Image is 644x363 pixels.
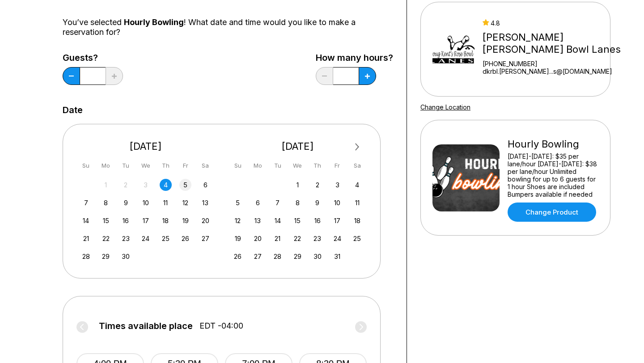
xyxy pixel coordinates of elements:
div: Choose Thursday, October 30th, 2025 [311,250,323,262]
div: Th [160,160,172,172]
div: Choose Saturday, September 20th, 2025 [199,215,212,227]
div: Choose Friday, September 12th, 2025 [179,197,191,209]
div: [DATE]-[DATE]: $35 per lane/hour [DATE]-[DATE]: $38 per lane/hour Unlimited bowling for up to 6 g... [508,152,598,198]
div: Fr [179,160,191,172]
div: We [140,160,152,172]
div: Choose Monday, September 29th, 2025 [100,250,112,262]
div: [DATE] [76,140,215,152]
div: Choose Tuesday, September 30th, 2025 [120,250,132,262]
div: Choose Tuesday, October 28th, 2025 [271,250,284,262]
div: Choose Thursday, September 11th, 2025 [160,197,172,209]
div: Choose Tuesday, September 23rd, 2025 [120,232,132,245]
div: Choose Friday, October 17th, 2025 [331,215,343,227]
a: Change Location [420,103,470,111]
div: Choose Wednesday, September 17th, 2025 [140,215,152,227]
div: Choose Saturday, October 25th, 2025 [351,232,363,245]
div: Mo [100,160,112,172]
div: Choose Thursday, September 25th, 2025 [160,232,172,245]
label: Guests? [63,53,123,63]
div: Not available Monday, September 1st, 2025 [100,179,112,191]
div: month 2025-10 [231,178,365,262]
div: Choose Sunday, September 21st, 2025 [80,232,92,245]
div: Choose Wednesday, October 15th, 2025 [292,215,304,227]
div: Choose Thursday, October 16th, 2025 [311,215,323,227]
a: dkrbl.[PERSON_NAME]...s@[DOMAIN_NAME] [483,68,621,75]
div: Choose Sunday, September 14th, 2025 [80,215,92,227]
div: Choose Wednesday, October 29th, 2025 [292,250,304,262]
div: Choose Saturday, September 13th, 2025 [199,197,212,209]
div: Choose Wednesday, September 10th, 2025 [140,197,152,209]
div: Choose Monday, September 8th, 2025 [100,197,112,209]
div: Choose Wednesday, September 24th, 2025 [140,232,152,245]
div: Su [80,160,92,172]
div: Choose Tuesday, October 7th, 2025 [271,197,284,209]
span: Times available place [99,321,193,331]
button: Next Month [350,140,364,154]
div: We [292,160,304,172]
div: Sa [199,160,212,172]
div: Choose Friday, September 19th, 2025 [179,215,191,227]
div: Choose Saturday, September 27th, 2025 [199,232,212,245]
div: 4.8 [483,19,621,27]
div: Choose Thursday, October 2nd, 2025 [311,179,323,191]
div: Sa [351,160,363,172]
div: Choose Sunday, September 7th, 2025 [80,197,92,209]
div: Not available Wednesday, September 3rd, 2025 [140,179,152,191]
div: Choose Friday, October 24th, 2025 [331,232,343,245]
div: Choose Friday, October 31st, 2025 [331,250,343,262]
div: Choose Saturday, October 11th, 2025 [351,197,363,209]
div: Choose Sunday, October 5th, 2025 [232,197,244,209]
div: Choose Monday, September 22nd, 2025 [100,232,112,245]
div: Choose Thursday, October 9th, 2025 [311,197,323,209]
div: Mo [252,160,264,172]
div: Choose Tuesday, September 16th, 2025 [120,215,132,227]
div: [DATE] [229,140,367,152]
div: Choose Sunday, October 26th, 2025 [232,250,244,262]
div: Choose Saturday, September 6th, 2025 [199,179,212,191]
label: Date [63,105,83,115]
div: Choose Wednesday, October 22nd, 2025 [292,232,304,245]
span: EDT -04:00 [199,321,243,331]
div: Choose Thursday, October 23rd, 2025 [311,232,323,245]
div: Choose Monday, October 27th, 2025 [252,250,264,262]
div: Choose Sunday, September 28th, 2025 [80,250,92,262]
div: Choose Friday, October 3rd, 2025 [331,179,343,191]
div: Choose Saturday, October 4th, 2025 [351,179,363,191]
img: Hourly Bowling [432,144,500,211]
div: You’ve selected ! What date and time would you like to make a reservation for? [63,17,393,37]
label: How many hours? [316,53,393,63]
span: Hourly Bowling [124,17,184,27]
div: Choose Monday, October 20th, 2025 [252,232,264,245]
div: Tu [271,160,284,172]
div: Choose Sunday, October 12th, 2025 [232,215,244,227]
img: Doug Kent's Rose Bowl Lanes [432,16,475,83]
div: Hourly Bowling [508,138,598,150]
div: Choose Wednesday, October 1st, 2025 [292,179,304,191]
div: Th [311,160,323,172]
div: Tu [120,160,132,172]
div: Choose Monday, October 6th, 2025 [252,197,264,209]
div: Su [232,160,244,172]
div: Choose Monday, October 13th, 2025 [252,215,264,227]
div: Choose Monday, September 15th, 2025 [100,215,112,227]
div: month 2025-09 [79,178,213,262]
div: Choose Sunday, October 19th, 2025 [232,232,244,245]
div: Choose Friday, September 26th, 2025 [179,232,191,245]
div: Choose Friday, October 10th, 2025 [331,197,343,209]
div: Choose Saturday, October 18th, 2025 [351,215,363,227]
div: Choose Tuesday, October 21st, 2025 [271,232,284,245]
div: [PHONE_NUMBER] [483,60,621,68]
div: Fr [331,160,343,172]
div: Choose Friday, September 5th, 2025 [179,179,191,191]
div: Choose Thursday, September 18th, 2025 [160,215,172,227]
a: Change Product [508,203,596,222]
div: Choose Tuesday, September 9th, 2025 [120,197,132,209]
div: [PERSON_NAME] [PERSON_NAME] Bowl Lanes [483,31,621,55]
div: Choose Tuesday, October 14th, 2025 [271,215,284,227]
div: Choose Thursday, September 4th, 2025 [160,179,172,191]
div: Choose Wednesday, October 8th, 2025 [292,197,304,209]
div: Not available Tuesday, September 2nd, 2025 [120,179,132,191]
